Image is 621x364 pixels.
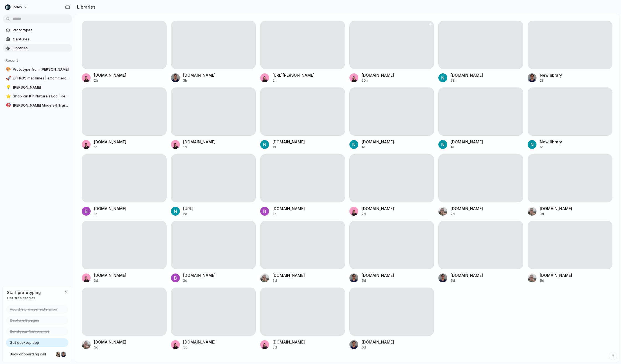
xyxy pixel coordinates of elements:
[13,67,70,72] span: Prototype from [PERSON_NAME]
[13,103,70,108] span: [PERSON_NAME] Models & Training - [PERSON_NAME][URL]
[451,145,483,150] div: 1d
[272,145,305,150] div: 1d
[3,44,72,52] a: Libraries
[362,345,394,350] div: 5d
[362,145,394,150] div: 1d
[6,75,10,82] div: 🚀
[362,78,394,83] div: 20h
[540,206,572,211] div: [DOMAIN_NAME]
[10,318,39,323] span: Capture 3 pages
[3,74,72,82] a: 🚀EFTPOS machines | eCommerce | free quote | Tyro
[94,78,126,83] div: 2h
[272,206,305,211] div: [DOMAIN_NAME]
[3,92,72,100] a: ⭐Shop Kin Kin Naturals Eco | Healthylife
[183,78,216,83] div: 3h
[10,352,53,357] span: Book onboarding call
[94,345,126,350] div: 5d
[183,211,193,216] div: 2d
[362,139,394,145] div: [DOMAIN_NAME]
[6,58,18,63] span: Recent
[451,272,483,278] div: [DOMAIN_NAME]
[272,211,305,216] div: 2d
[75,4,96,10] h2: Libraries
[362,339,394,345] div: [DOMAIN_NAME]
[451,211,483,216] div: 2d
[94,139,126,145] div: [DOMAIN_NAME]
[94,278,126,283] div: 3d
[272,139,305,145] div: [DOMAIN_NAME]
[13,27,70,33] span: Prototypes
[94,272,126,278] div: [DOMAIN_NAME]
[451,78,483,83] div: 23h
[3,83,72,92] a: 💡[PERSON_NAME]
[451,206,483,211] div: [DOMAIN_NAME]
[183,278,216,283] div: 3d
[6,93,10,100] div: ⭐
[55,351,62,358] div: Nicole Kubica
[13,94,70,99] span: Shop Kin Kin Naturals Eco | Healthylife
[362,211,394,216] div: 2d
[10,340,39,345] span: Get desktop app
[5,67,11,72] button: 🎨
[94,145,126,150] div: 1d
[6,66,10,73] div: 🎨
[183,272,216,278] div: [DOMAIN_NAME]
[13,37,70,42] span: Captures
[540,278,572,283] div: 5d
[6,84,10,91] div: 💡
[272,72,315,78] div: [URL][PERSON_NAME]
[3,35,72,43] a: Captures
[183,206,193,211] div: [URL]
[272,278,305,283] div: 5d
[362,206,394,211] div: [DOMAIN_NAME]
[272,339,305,345] div: [DOMAIN_NAME]
[94,206,126,211] div: [DOMAIN_NAME]
[3,65,72,74] a: 🎨Prototype from [PERSON_NAME]
[60,351,67,358] div: Christian Iacullo
[183,139,216,145] div: [DOMAIN_NAME]
[13,76,70,81] span: EFTPOS machines | eCommerce | free quote | Tyro
[540,145,562,150] div: 1d
[94,339,126,345] div: [DOMAIN_NAME]
[362,72,394,78] div: [DOMAIN_NAME]
[13,4,22,10] span: Index
[3,3,31,12] button: Index
[540,272,572,278] div: [DOMAIN_NAME]
[5,85,11,90] button: 💡
[6,338,68,347] a: Get desktop app
[10,329,49,334] span: Send your first prompt
[94,211,126,216] div: 1d
[7,290,41,295] span: Start prototyping
[540,139,562,145] div: New library
[183,72,216,78] div: [DOMAIN_NAME]
[451,278,483,283] div: 5d
[272,272,305,278] div: [DOMAIN_NAME]
[3,26,72,34] a: Prototypes
[451,72,483,78] div: [DOMAIN_NAME]
[272,78,315,83] div: 5h
[6,350,68,359] a: Book onboarding call
[540,211,572,216] div: 3d
[451,139,483,145] div: [DOMAIN_NAME]
[94,72,126,78] div: [DOMAIN_NAME]
[13,85,70,90] span: [PERSON_NAME]
[183,345,216,350] div: 5d
[13,45,70,51] span: Libraries
[6,102,10,109] div: 🎯
[272,345,305,350] div: 5d
[10,307,57,312] span: Add the browser extension
[5,103,11,108] button: 🎯
[3,101,72,110] a: 🎯[PERSON_NAME] Models & Training - [PERSON_NAME][URL]
[183,339,216,345] div: [DOMAIN_NAME]
[540,72,562,78] div: New library
[540,78,562,83] div: 23h
[5,94,11,99] button: ⭐
[5,76,11,81] button: 🚀
[183,145,216,150] div: 1d
[7,295,41,301] span: Get free credits
[362,272,394,278] div: [DOMAIN_NAME]
[362,278,394,283] div: 5d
